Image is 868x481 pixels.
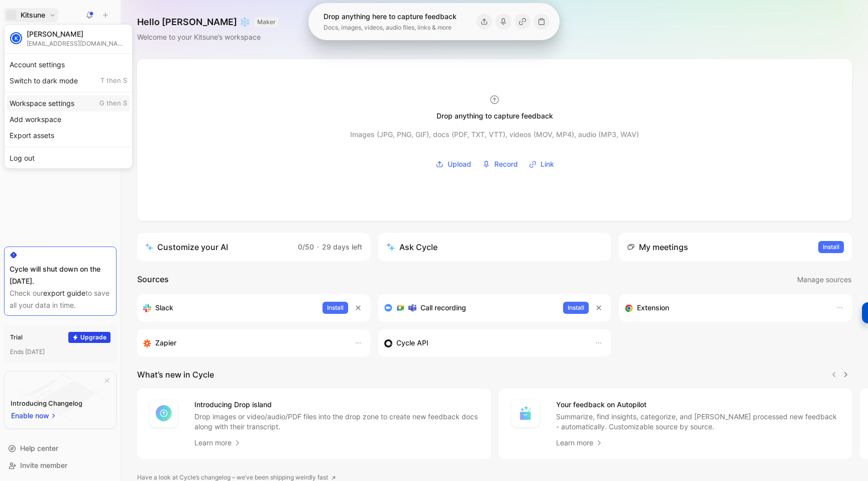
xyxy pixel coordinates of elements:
div: Workspace settings [7,95,130,111]
span: G then S [99,99,127,108]
div: Log out [7,150,130,166]
div: Kitsune [4,24,133,169]
div: [EMAIL_ADDRESS][DOMAIN_NAME] [27,40,127,47]
div: Export assets [7,128,130,144]
div: K [11,33,21,43]
div: Account settings [7,57,130,73]
div: [PERSON_NAME] [27,30,127,39]
span: T then S [100,76,127,85]
div: Switch to dark mode [7,73,130,89]
div: Add workspace [7,111,130,128]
